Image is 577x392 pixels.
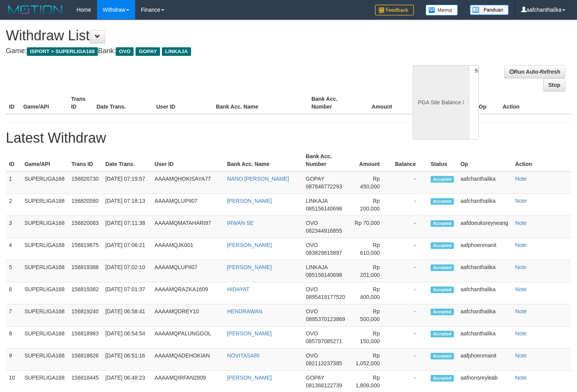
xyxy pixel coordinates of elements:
[499,92,571,114] th: Action
[306,352,318,359] span: OVO
[515,176,527,182] a: Note
[102,349,151,371] td: [DATE] 06:51:16
[457,326,512,349] td: aafchanthalika
[306,360,342,366] span: 082113237385
[349,238,391,260] td: Rp 610,000
[68,216,102,238] td: 156820083
[457,149,512,171] th: Op
[356,92,404,114] th: Amount
[306,272,342,278] span: 085156140698
[6,216,21,238] td: 3
[227,264,272,270] a: [PERSON_NAME]
[426,5,458,16] img: Button%20Memo.svg
[227,375,272,381] a: [PERSON_NAME]
[151,304,224,326] td: AAAAMQDREY10
[431,353,454,359] span: Accepted
[6,194,21,216] td: 2
[21,326,68,349] td: SUPERLIGA168
[431,176,454,183] span: Accepted
[151,238,224,260] td: AAAAMQJK001
[68,171,102,194] td: 156820730
[391,238,428,260] td: -
[68,326,102,349] td: 156818983
[306,183,342,190] span: 087846772293
[306,176,324,182] span: GOPAY
[102,216,151,238] td: [DATE] 07:11:38
[102,238,151,260] td: [DATE] 07:06:21
[515,286,527,292] a: Note
[306,294,345,300] span: 0895419177520
[457,282,512,304] td: aafchanthalika
[151,260,224,282] td: AAAAMQLUPII07
[391,282,428,304] td: -
[349,149,391,171] th: Amount
[512,149,571,171] th: Action
[213,92,308,114] th: Bank Acc. Name
[504,65,565,78] a: Run Auto-Refresh
[515,220,527,226] a: Note
[102,171,151,194] td: [DATE] 07:19:57
[151,194,224,216] td: AAAAMQLUPII07
[6,171,21,194] td: 1
[470,5,509,15] img: panduan.png
[68,304,102,326] td: 156819240
[68,282,102,304] td: 156819382
[21,238,68,260] td: SUPERLIGA168
[151,216,224,238] td: AAAAMQMATAHARI97
[457,304,512,326] td: aafchanthalika
[151,149,224,171] th: User ID
[21,216,68,238] td: SUPERLIGA168
[349,171,391,194] td: Rp 450,000
[102,282,151,304] td: [DATE] 07:01:37
[68,260,102,282] td: 156819388
[431,309,454,315] span: Accepted
[306,250,342,256] span: 083829815897
[431,220,454,227] span: Accepted
[68,149,102,171] th: Trans ID
[21,194,68,216] td: SUPERLIGA168
[457,171,512,194] td: aafchanthalika
[68,194,102,216] td: 156820580
[227,330,272,337] a: [PERSON_NAME]
[391,349,428,371] td: -
[20,92,68,114] th: Game/API
[391,260,428,282] td: -
[431,375,454,382] span: Accepted
[303,149,349,171] th: Bank Acc. Number
[306,264,328,270] span: LINKAJA
[306,228,342,234] span: 082344916855
[6,282,21,304] td: 6
[306,286,318,292] span: OVO
[349,282,391,304] td: Rp 400,000
[391,194,428,216] td: -
[391,326,428,349] td: -
[349,304,391,326] td: Rp 500,000
[21,149,68,171] th: Game/API
[6,47,377,55] h4: Game: Bank:
[227,242,272,248] a: [PERSON_NAME]
[21,349,68,371] td: SUPERLIGA168
[306,220,318,226] span: OVO
[431,264,454,271] span: Accepted
[306,198,328,204] span: LINKAJA
[6,92,20,114] th: ID
[6,260,21,282] td: 5
[431,331,454,337] span: Accepted
[431,287,454,293] span: Accepted
[151,171,224,194] td: AAAAMQHOKISAYA77
[515,375,527,381] a: Note
[349,349,391,371] td: Rp 1,052,000
[102,304,151,326] td: [DATE] 06:58:41
[136,47,160,56] span: GOPAY
[306,205,342,212] span: 085156140698
[151,349,224,371] td: AAAAMQADEHOKIAN
[515,198,527,204] a: Note
[227,176,289,182] a: NANO [PERSON_NAME]
[21,282,68,304] td: SUPERLIGA168
[306,382,342,389] span: 081366122739
[349,260,391,282] td: Rp 201,000
[6,326,21,349] td: 8
[162,47,191,56] span: LINKAJA
[375,5,414,16] img: Feedback.jpg
[457,349,512,371] td: aafphoenmanit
